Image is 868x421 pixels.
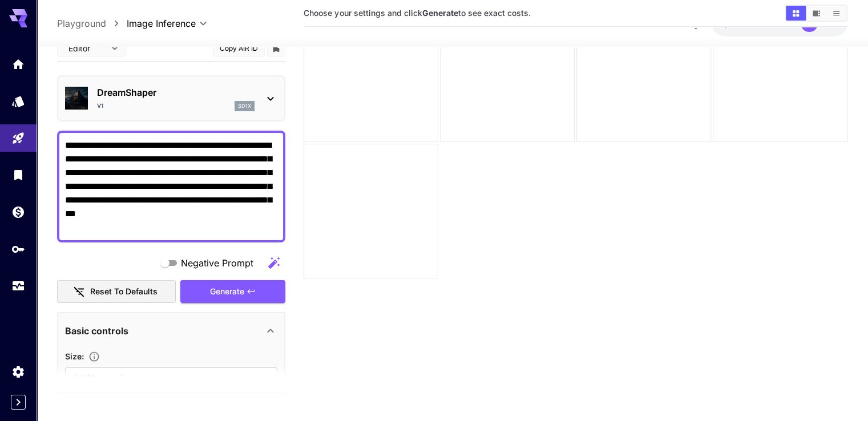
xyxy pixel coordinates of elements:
[57,17,127,30] nav: breadcrumb
[68,42,104,54] span: Editor
[752,19,792,29] span: credits left
[806,6,826,21] button: Show images in video view
[65,351,84,361] span: Size :
[65,317,277,344] div: Basic controls
[65,81,277,116] div: DreamShaperv1sd1x
[57,17,106,30] a: Playground
[826,6,846,21] button: Show images in list view
[785,5,847,22] div: Show images in grid viewShow images in video viewShow images in list view
[11,395,26,410] button: Expand sidebar
[11,94,25,108] div: Models
[11,242,25,256] div: API Keys
[57,280,176,303] button: Reset to defaults
[180,280,285,303] button: Generate
[210,284,244,298] span: Generate
[786,6,806,21] button: Show images in grid view
[213,39,265,56] button: Copy AIR ID
[271,41,281,55] button: Add to library
[65,323,128,337] p: Basic controls
[238,102,251,110] p: sd1x
[304,8,530,18] span: Choose your settings and click to see exact costs.
[97,86,255,99] p: DreamShaper
[127,17,196,30] span: Image Inference
[11,205,25,219] div: Wallet
[11,131,25,145] div: Playground
[422,8,458,18] b: Generate
[181,256,253,270] span: Negative Prompt
[11,365,25,379] div: Settings
[97,102,103,110] p: v1
[84,351,104,362] button: Adjust the dimensions of the generated image by specifying its width and height in pixels, or sel...
[11,279,25,293] div: Usage
[723,19,752,29] span: $16.09
[11,168,25,182] div: Library
[11,57,25,71] div: Home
